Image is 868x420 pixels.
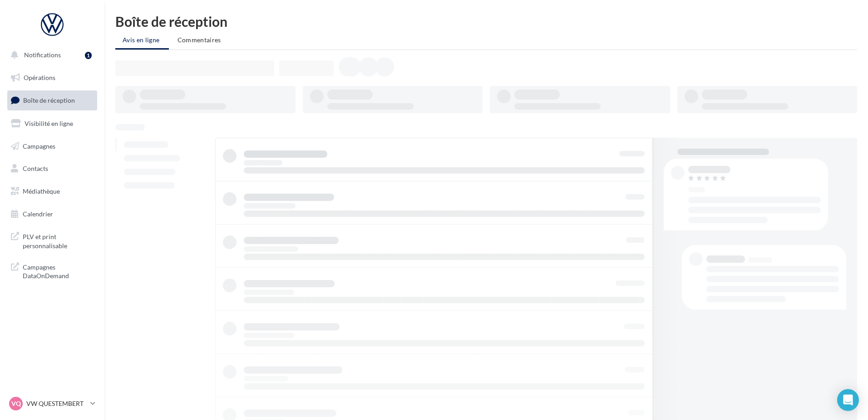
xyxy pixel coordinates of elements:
a: Boîte de réception [5,90,99,110]
a: Opérations [5,68,99,87]
span: Notifications [24,51,61,59]
a: Médiathèque [5,182,99,201]
span: Opérations [24,74,55,81]
a: Campagnes DataOnDemand [5,257,99,284]
a: VQ VW QUESTEMBERT [7,395,97,412]
span: Contacts [23,165,48,172]
a: Contacts [5,159,99,178]
a: PLV et print personnalisable [5,227,99,254]
a: Calendrier [5,205,99,224]
span: Commentaires [178,36,221,44]
div: Boîte de réception [115,15,857,28]
a: Visibilité en ligne [5,114,99,133]
p: VW QUESTEMBERT [26,399,87,408]
div: Open Intercom Messenger [837,389,859,411]
span: Campagnes DataOnDemand [23,261,94,280]
div: 1 [85,52,92,59]
span: Médiathèque [23,187,60,195]
span: Calendrier [23,210,53,218]
a: Campagnes [5,137,99,156]
span: PLV et print personnalisable [23,230,94,250]
span: Boîte de réception [23,96,75,104]
span: Visibilité en ligne [25,120,73,127]
span: Campagnes [23,142,55,150]
span: VQ [11,399,21,408]
button: Notifications 1 [5,45,95,65]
